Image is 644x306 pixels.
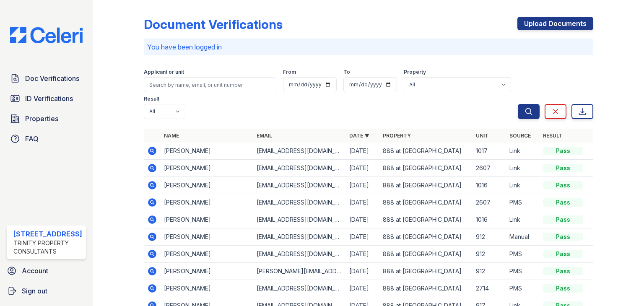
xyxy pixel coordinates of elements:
[473,143,506,160] td: 1017
[543,164,583,172] div: Pass
[3,283,89,299] a: Sign out
[25,114,58,124] span: Properties
[161,211,253,228] td: [PERSON_NAME]
[379,160,472,177] td: 888 at [GEOGRAPHIC_DATA]
[506,160,540,177] td: Link
[3,27,89,43] img: CE_Logo_Blue-a8612792a0a2168367f1c8372b55b34899dd931a85d93a1a3d3e32e68fde9ad4.png
[473,246,506,263] td: 912
[253,194,346,211] td: [EMAIL_ADDRESS][DOMAIN_NAME]
[253,177,346,194] td: [EMAIL_ADDRESS][DOMAIN_NAME]
[161,228,253,246] td: [PERSON_NAME]
[25,93,73,104] span: ID Verifications
[3,262,89,279] a: Account
[161,194,253,211] td: [PERSON_NAME]
[379,228,472,246] td: 888 at [GEOGRAPHIC_DATA]
[346,143,379,160] td: [DATE]
[506,263,540,280] td: PMS
[144,96,159,102] label: Result
[473,211,506,228] td: 1016
[144,77,276,92] input: Search by name, email, or unit number
[346,280,379,297] td: [DATE]
[253,246,346,263] td: [EMAIL_ADDRESS][DOMAIN_NAME]
[346,263,379,280] td: [DATE]
[473,160,506,177] td: 2607
[543,250,583,258] div: Pass
[506,177,540,194] td: Link
[506,211,540,228] td: Link
[25,134,39,144] span: FAQ
[7,70,86,87] a: Doc Verifications
[379,246,472,263] td: 888 at [GEOGRAPHIC_DATA]
[473,194,506,211] td: 2607
[257,132,272,139] a: Email
[346,177,379,194] td: [DATE]
[343,69,350,75] label: To
[161,280,253,297] td: [PERSON_NAME]
[383,132,411,139] a: Property
[543,181,583,189] div: Pass
[506,228,540,246] td: Manual
[509,132,531,139] a: Source
[543,147,583,155] div: Pass
[517,17,593,30] a: Upload Documents
[543,132,563,139] a: Result
[283,69,296,75] label: From
[13,239,83,256] div: Trinity Property Consultants
[379,280,472,297] td: 888 at [GEOGRAPHIC_DATA]
[161,246,253,263] td: [PERSON_NAME]
[473,177,506,194] td: 1016
[506,246,540,263] td: PMS
[25,73,79,83] span: Doc Verifications
[476,132,488,139] a: Unit
[161,143,253,160] td: [PERSON_NAME]
[379,211,472,228] td: 888 at [GEOGRAPHIC_DATA]
[543,284,583,293] div: Pass
[379,194,472,211] td: 888 at [GEOGRAPHIC_DATA]
[253,143,346,160] td: [EMAIL_ADDRESS][DOMAIN_NAME]
[473,280,506,297] td: 2714
[253,160,346,177] td: [EMAIL_ADDRESS][DOMAIN_NAME]
[161,160,253,177] td: [PERSON_NAME]
[346,194,379,211] td: [DATE]
[13,229,83,239] div: [STREET_ADDRESS]
[349,132,369,139] a: Date ▼
[473,263,506,280] td: 912
[506,194,540,211] td: PMS
[346,246,379,263] td: [DATE]
[543,233,583,241] div: Pass
[161,263,253,280] td: [PERSON_NAME]
[346,228,379,246] td: [DATE]
[404,69,426,75] label: Property
[473,228,506,246] td: 912
[7,130,86,147] a: FAQ
[543,267,583,275] div: Pass
[379,177,472,194] td: 888 at [GEOGRAPHIC_DATA]
[22,286,47,296] span: Sign out
[379,263,472,280] td: 888 at [GEOGRAPHIC_DATA]
[346,211,379,228] td: [DATE]
[506,143,540,160] td: Link
[253,228,346,246] td: [EMAIL_ADDRESS][DOMAIN_NAME]
[144,17,283,32] div: Document Verifications
[253,280,346,297] td: [EMAIL_ADDRESS][DOMAIN_NAME]
[543,198,583,207] div: Pass
[164,132,179,139] a: Name
[253,211,346,228] td: [EMAIL_ADDRESS][DOMAIN_NAME]
[7,90,86,107] a: ID Verifications
[22,266,48,276] span: Account
[7,110,86,127] a: Properties
[379,143,472,160] td: 888 at [GEOGRAPHIC_DATA]
[506,280,540,297] td: PMS
[147,42,590,52] p: You have been logged in
[543,215,583,224] div: Pass
[346,160,379,177] td: [DATE]
[161,177,253,194] td: [PERSON_NAME]
[144,69,184,75] label: Applicant or unit
[253,263,346,280] td: [PERSON_NAME][EMAIL_ADDRESS][PERSON_NAME][DOMAIN_NAME]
